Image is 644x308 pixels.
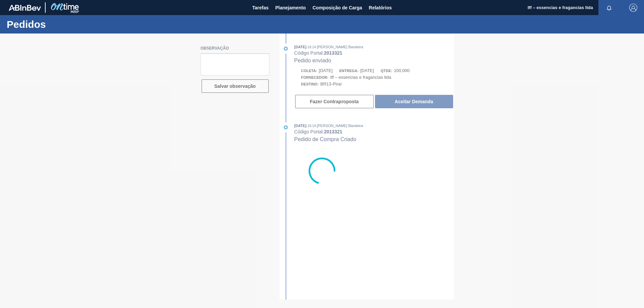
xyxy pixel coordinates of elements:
[629,4,637,12] img: Logout
[313,4,362,12] span: Composição de Carga
[9,5,41,11] img: TNhmsLtSVTkK8tSr43FrP2fwEKptu5GPRR3wAAAABJRU5ErkJggg==
[252,4,269,12] span: Tarefas
[7,20,126,28] h1: Pedidos
[369,4,392,12] span: Relatórios
[598,3,620,12] button: Notificações
[275,4,306,12] span: Planejamento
